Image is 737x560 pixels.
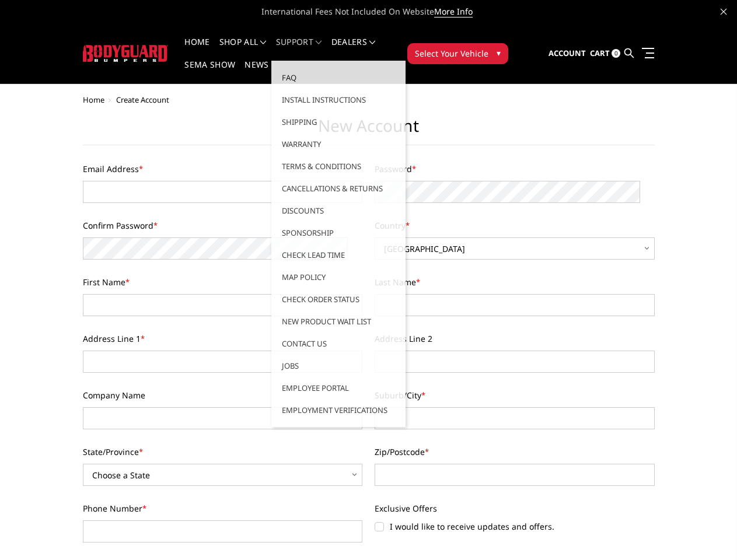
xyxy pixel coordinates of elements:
[83,219,363,232] label: Confirm Password
[276,332,401,355] a: Contact Us
[276,38,322,61] a: Support
[415,47,488,60] span: Select Your Vehicle
[83,45,169,62] img: BODYGUARD BUMPERS
[83,332,363,345] label: Address Line 1
[375,520,655,533] label: I would like to receive updates and offers.
[375,389,655,401] label: Suburb/City
[184,61,235,83] a: SEMA Show
[276,133,401,155] a: Warranty
[590,48,610,58] span: Cart
[83,116,655,145] h1: New Account
[375,219,655,232] label: Country
[83,502,363,514] label: Phone Number
[244,61,268,83] a: News
[116,94,169,105] span: Create Account
[276,288,401,310] a: Check Order Status
[375,276,655,288] label: Last Name
[276,266,401,288] a: MAP Policy
[276,111,401,133] a: Shipping
[375,332,655,345] label: Address Line 2
[276,89,401,111] a: Install Instructions
[375,446,655,458] label: Zip/Postcode
[331,38,376,61] a: Dealers
[83,276,363,288] label: First Name
[276,310,401,332] a: New Product Wait List
[219,38,267,61] a: shop all
[375,163,655,175] label: Password
[612,49,620,58] span: 0
[276,155,401,177] a: Terms & Conditions
[276,222,401,244] a: Sponsorship
[276,66,401,89] a: FAQ
[276,355,401,377] a: Jobs
[83,94,104,105] a: Home
[276,244,401,266] a: Check Lead Time
[590,38,620,69] a: Cart 0
[375,502,655,514] label: Exclusive Offers
[549,48,586,58] span: Account
[184,38,209,61] a: Home
[407,43,508,64] button: Select Your Vehicle
[276,399,401,421] a: Employment Verifications
[83,389,363,401] label: Company Name
[549,38,586,69] a: Account
[83,163,363,175] label: Email Address
[276,199,401,222] a: Discounts
[276,177,401,199] a: Cancellations & Returns
[497,47,501,59] span: ▾
[276,377,401,399] a: Employee Portal
[83,446,363,458] label: State/Province
[434,6,473,17] a: More Info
